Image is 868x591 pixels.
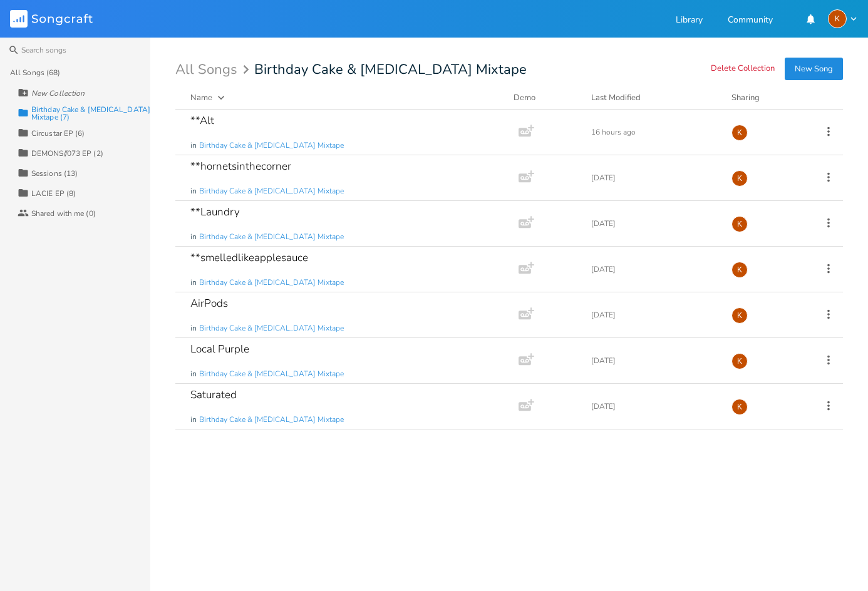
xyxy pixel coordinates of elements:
span: Birthday Cake & [MEDICAL_DATA] Mixtape [199,369,344,379]
div: 16 hours ago [591,128,716,136]
span: in [190,323,197,334]
div: New Collection [31,90,85,97]
span: Birthday Cake & [MEDICAL_DATA] Mixtape [199,186,344,197]
div: AirPods [190,298,228,309]
button: K [828,9,858,28]
div: Kat [731,307,748,324]
div: Sharing [731,91,807,104]
div: Local Purple [190,344,249,354]
div: [DATE] [591,357,716,364]
span: Birthday Cake & [MEDICAL_DATA] Mixtape [199,277,344,288]
span: in [190,414,197,425]
div: Last Modified [591,92,641,103]
div: Saturated [190,389,237,400]
div: Kat [828,9,847,28]
span: Birthday Cake & [MEDICAL_DATA] Mixtape [199,232,344,242]
div: Kat [731,170,748,187]
div: Circustar EP (6) [31,130,85,137]
button: Name [190,91,499,104]
div: All Songs [175,64,253,76]
button: New Song [785,58,843,80]
div: All Songs (68) [10,69,60,76]
div: [DATE] [591,311,716,319]
div: DEMONS//073 EP (2) [31,150,103,157]
div: Shared with me (0) [31,210,96,217]
div: Sessions (13) [31,170,78,177]
span: in [190,277,197,288]
div: **smelledlikeapplesauce [190,252,308,263]
span: in [190,369,197,379]
div: Name [190,92,212,103]
span: Birthday Cake & [MEDICAL_DATA] Mixtape [199,323,344,334]
div: [DATE] [591,403,716,410]
div: Kat [731,216,748,232]
div: Kat [731,399,748,415]
div: **hornetsinthecorner [190,161,291,172]
span: Birthday Cake & [MEDICAL_DATA] Mixtape [254,63,527,76]
div: [DATE] [591,174,716,182]
div: [DATE] [591,265,716,273]
button: Delete Collection [711,64,775,75]
button: Last Modified [591,91,716,104]
a: Community [728,16,773,26]
div: Kat [731,125,748,141]
div: Birthday Cake & [MEDICAL_DATA] Mixtape (7) [31,106,150,121]
span: Birthday Cake & [MEDICAL_DATA] Mixtape [199,140,344,151]
span: Birthday Cake & [MEDICAL_DATA] Mixtape [199,414,344,425]
span: in [190,140,197,151]
div: Kat [731,262,748,278]
span: in [190,186,197,197]
div: Demo [514,91,576,104]
a: Library [676,16,703,26]
div: [DATE] [591,220,716,227]
div: LACIE EP (8) [31,190,76,197]
div: Kat [731,353,748,369]
span: in [190,232,197,242]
